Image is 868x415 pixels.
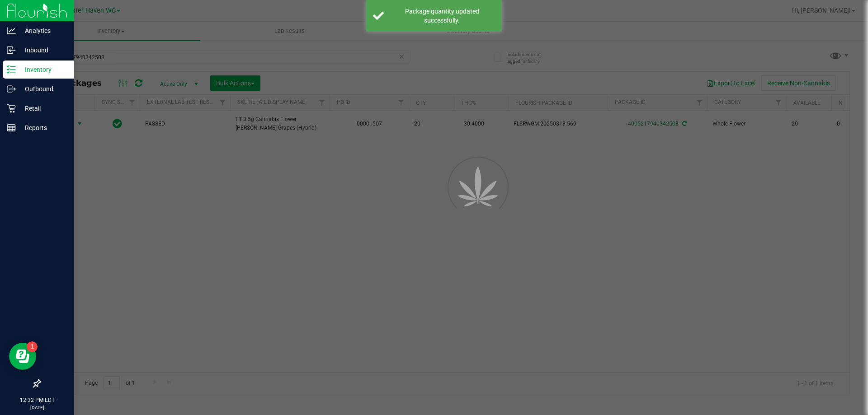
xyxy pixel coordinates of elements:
p: Outbound [16,84,70,94]
iframe: Resource center [9,343,36,370]
inline-svg: Inbound [7,46,16,55]
div: Package quantity updated successfully. [389,7,495,25]
iframe: Resource center unread badge [27,341,38,352]
p: Inbound [16,45,70,56]
p: 12:32 PM EDT [4,396,70,404]
p: Analytics [16,25,70,36]
inline-svg: Retail [7,104,16,113]
inline-svg: Analytics [7,26,16,35]
inline-svg: Inventory [7,65,16,74]
inline-svg: Outbound [7,84,16,93]
p: Retail [16,103,70,114]
inline-svg: Reports [7,123,16,132]
p: [DATE] [4,404,70,411]
p: Reports [16,122,70,133]
p: Inventory [16,64,70,75]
